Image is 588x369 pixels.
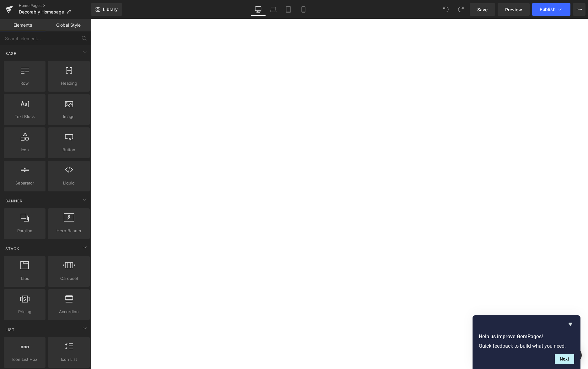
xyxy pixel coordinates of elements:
span: Icon List Hoz [6,356,44,363]
div: Help us improve GemPages! [479,320,574,364]
span: Icon List [50,356,88,363]
span: Save [477,6,488,13]
span: Separator [6,180,44,186]
span: Row [6,80,44,87]
span: Icon [6,147,44,153]
a: New Library [91,3,122,16]
button: Redo [455,3,467,16]
a: Global Style [45,19,91,31]
span: Preview [505,6,522,13]
span: Parallax [6,227,44,234]
span: Carousel [50,275,88,282]
a: Laptop [266,3,281,16]
a: Mobile [296,3,311,16]
a: Desktop [251,3,266,16]
span: Pricing [6,308,44,315]
span: Button [50,147,88,153]
span: Tabs [6,275,44,282]
button: Hide survey [567,320,574,328]
span: Library [103,7,118,12]
button: More [573,3,585,16]
span: Stack [5,246,20,252]
span: Publish [540,7,555,12]
span: Heading [50,80,88,87]
span: Accordion [50,308,88,315]
a: Home Pages [19,3,91,8]
p: Quick feedback to build what you need. [479,343,574,349]
a: Preview [498,3,530,16]
span: Hero Banner [50,227,88,234]
span: Decorably Homepage [19,9,64,14]
span: Image [50,113,88,120]
span: Liquid [50,180,88,186]
span: Banner [5,198,23,204]
h2: Help us improve GemPages! [479,333,574,340]
span: List [5,327,15,333]
button: Undo [440,3,452,16]
a: Tablet [281,3,296,16]
button: Publish [532,3,570,16]
span: Text Block [6,113,44,120]
button: Next question [555,354,574,364]
span: Base [5,51,17,56]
